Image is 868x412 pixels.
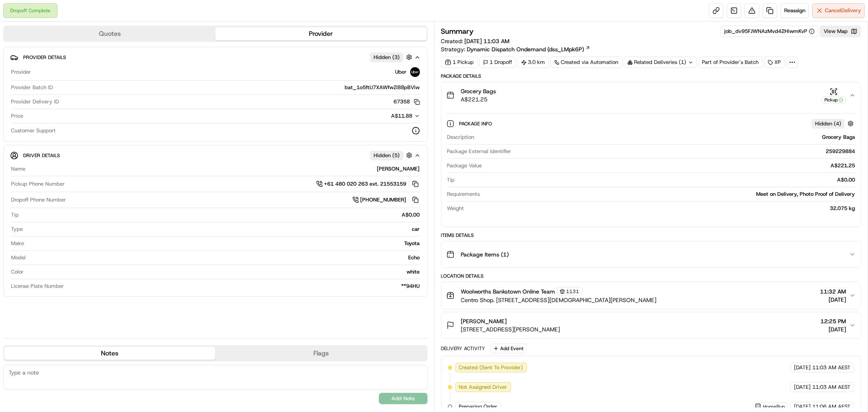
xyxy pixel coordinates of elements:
div: Echo [29,254,420,261]
span: [DATE] [794,384,811,391]
div: A$0.00 [22,211,420,219]
span: Package External Identifier [447,148,512,155]
span: Package Info [459,121,494,127]
button: Start new chat [138,80,148,90]
span: Driver Details [23,152,60,159]
span: A$11.88 [391,112,413,119]
span: Tip [11,211,19,219]
span: Reassign [784,7,805,14]
button: 67358 [394,98,420,105]
span: [PHONE_NUMBER] [361,196,407,204]
span: 11:32 AM [820,287,846,296]
span: License Plate Number [11,283,64,290]
span: 11:03 AM AEST [812,384,851,391]
div: car [26,226,420,233]
span: Cancel Delivery [825,7,861,14]
div: Grocery Bags [478,134,855,141]
span: Weight [447,205,464,212]
div: Package Details [441,73,861,79]
a: 💻API Documentation [66,115,134,129]
span: [STREET_ADDRESS][PERSON_NAME] [461,325,560,333]
img: 1736555255976-a54dd68f-1ca7-489b-9aae-adbdc363a1c4 [8,78,23,92]
span: [DATE] [820,325,846,333]
button: Grocery BagsA$221.25Pickup [442,82,861,108]
button: Pickup [822,88,846,103]
div: We're available if you need us! [28,86,103,92]
span: [DATE] 11:03 AM [465,37,510,45]
div: Grocery BagsA$221.25Pickup [442,108,861,227]
span: +61 480 020 263 ext. 21553159 [324,180,407,188]
a: 📗Knowledge Base [5,115,66,129]
div: white [27,268,420,276]
button: CancelDelivery [812,3,865,18]
span: [DATE] [820,296,846,304]
div: Related Deliveries (1) [624,57,697,68]
span: API Documentation [77,118,131,126]
span: Hidden ( 4 ) [815,120,841,127]
span: Pylon [81,138,98,144]
div: 3.0 km [518,57,549,68]
button: Driver DetailsHidden (5) [10,149,421,162]
span: HomeRun [763,403,785,410]
span: Dropoff Phone Number [11,196,66,204]
div: Pickup [822,96,846,103]
span: Package Items ( 1 ) [461,250,509,259]
span: 11:03 AM AEST [812,364,851,371]
button: A$11.88 [348,112,420,120]
a: [PHONE_NUMBER] [352,195,420,204]
div: A$0.00 [458,176,855,184]
a: +61 480 020 263 ext. 21553159 [316,180,420,188]
button: Notes [4,347,215,360]
span: [DATE] [794,403,811,410]
span: Pickup Phone Number [11,180,65,188]
button: Provider DetailsHidden (3) [10,50,421,64]
div: 📗 [8,119,15,125]
div: Items Details [441,232,861,239]
span: Not Assigned Driver [459,384,507,391]
div: Delivery Activity [441,345,485,352]
input: Got a question? Start typing here... [21,53,146,61]
div: Location Details [441,273,861,279]
span: Knowledge Base [16,118,62,126]
div: Meet on Delivery, Photo Proof of Delivery [483,191,855,198]
img: Nash [8,8,24,24]
a: Created via Automation [551,57,622,68]
span: Provider [11,68,31,76]
button: Hidden (5) [370,150,414,160]
span: Dynamic Dispatch Ondemand (dss_LMpk6P) [467,45,584,53]
span: 12:25 PM [820,317,846,325]
span: Name [11,165,25,173]
span: A$221.25 [461,95,496,103]
div: 💻 [69,119,75,125]
span: Centro Shop. [STREET_ADDRESS][DEMOGRAPHIC_DATA][PERSON_NAME] [461,296,657,304]
div: XP [764,57,785,68]
button: Provider [215,27,426,40]
p: Welcome 👋 [8,33,148,46]
h3: Summary [441,28,474,35]
div: [PERSON_NAME] [28,165,420,173]
button: Hidden (3) [370,52,414,62]
button: [PERSON_NAME][STREET_ADDRESS][PERSON_NAME]12:25 PM[DATE] [442,312,861,338]
span: Requirements [447,191,480,198]
div: 259229884 [515,148,855,155]
button: Add Event [490,344,527,353]
span: Make [11,240,24,247]
button: Hidden (4) [811,118,856,129]
button: job_dv95FJWNAzMvd42HiwmKvP [724,28,815,35]
img: uber-new-logo.jpeg [410,67,420,77]
div: 1 Pickup [441,57,478,68]
span: 1131 [566,288,579,295]
span: Provider Batch ID [11,84,53,91]
span: Grocery Bags [461,87,496,95]
span: Uber [396,68,407,76]
span: Type [11,226,23,233]
span: Woolworths Bankstown Online Team [461,287,555,296]
div: 32.075 kg [468,205,855,212]
span: Created (Sent To Provider) [459,364,523,371]
a: Dynamic Dispatch Ondemand (dss_LMpk6P) [467,45,590,53]
span: Provider Delivery ID [11,98,59,105]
